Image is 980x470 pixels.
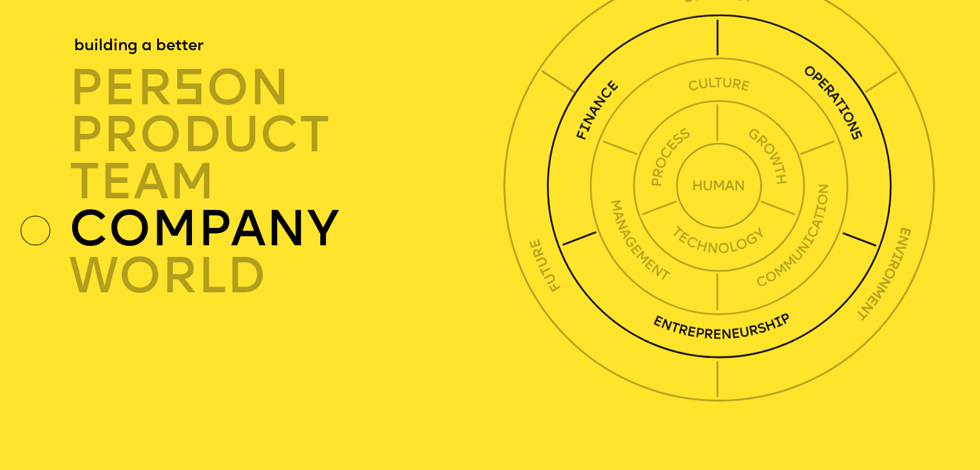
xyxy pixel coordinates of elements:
[69,254,510,301] div: world
[74,36,204,57] div: building a better
[173,66,206,117] span: s
[69,159,510,206] div: TEAM
[69,206,510,253] div: company
[69,65,510,112] div: per on
[69,112,510,159] div: product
